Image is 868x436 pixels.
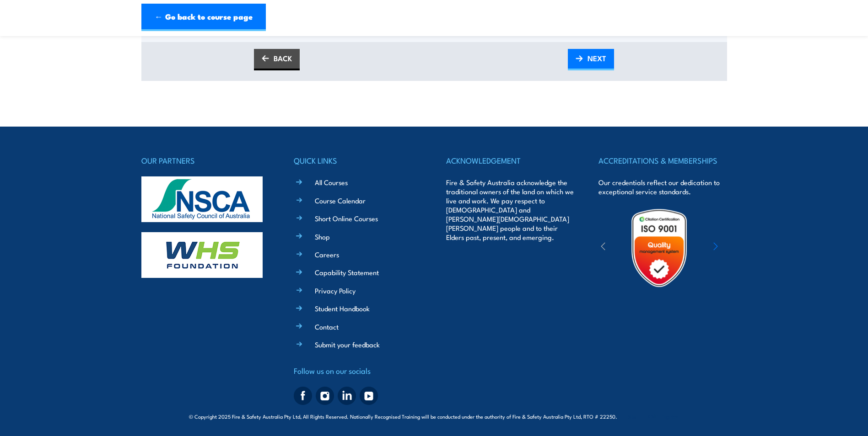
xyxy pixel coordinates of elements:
a: Student Handbook [315,303,370,313]
a: Contact [315,322,339,331]
img: nsca-logo-footer [141,176,263,222]
a: BACK [254,49,300,70]
a: Course Calendar [315,196,366,205]
img: Untitled design (19) [619,208,699,288]
p: Fire & Safety Australia acknowledge the traditional owners of the land on which we live and work.... [446,178,574,242]
a: Shop [315,232,330,241]
span: © Copyright 2025 Fire & Safety Australia Pty Ltd, All Rights Reserved. Nationally Recognised Trai... [189,412,679,420]
a: All Courses [315,177,348,187]
p: Our credentials reflect our dedication to exceptional service standards. [598,178,727,196]
h4: QUICK LINKS [294,154,422,167]
a: ← Go back to course page [141,4,266,31]
h4: Follow us on our socials [294,364,422,377]
span: Site: [628,413,679,420]
img: whs-logo-footer [141,232,263,278]
h4: OUR PARTNERS [141,154,270,167]
a: NEXT [568,49,614,70]
a: Capability Statement [315,267,379,277]
span: NEXT [588,46,606,70]
img: ewpa-logo [700,232,779,264]
a: Submit your feedback [315,340,380,349]
h4: ACKNOWLEDGEMENT [446,154,574,167]
a: Careers [315,250,339,259]
a: Short Online Courses [315,213,378,223]
a: Privacy Policy [315,286,356,295]
h4: ACCREDITATIONS & MEMBERSHIPS [598,154,727,167]
a: KND Digital [647,411,679,420]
